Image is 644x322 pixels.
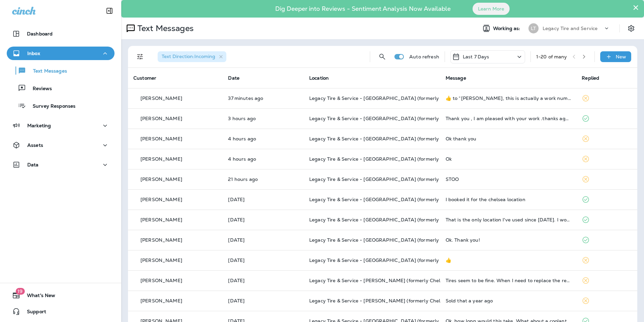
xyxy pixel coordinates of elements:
[446,96,571,101] div: ​👍​ to “ Lee, this is actually a work number for a program we use for customer communication. My ...
[20,293,55,301] span: What's New
[7,138,115,152] button: Assets
[133,75,156,81] span: Customer
[536,54,567,59] div: 1 - 20 of many
[162,53,215,59] span: Text Direction : Incoming
[7,119,115,132] button: Marketing
[616,54,626,59] p: New
[582,75,599,81] span: Replied
[309,298,472,304] span: Legacy Tire & Service - [PERSON_NAME] (formerly Chelsea Tire Pros)
[256,8,470,10] p: Dig Deeper into Reviews - Sentiment Analysis Now Available
[7,305,115,318] button: Support
[309,277,472,284] span: Legacy Tire & Service - [PERSON_NAME] (formerly Chelsea Tire Pros)
[228,156,298,162] p: Oct 10, 2025 08:44 AM
[309,237,499,243] span: Legacy Tire & Service - [GEOGRAPHIC_DATA] (formerly Magic City Tire & Service)
[26,86,52,92] p: Reviews
[26,103,75,110] p: Survey Responses
[27,162,39,167] p: Data
[446,116,571,121] div: Thank you , I am pleased with your work .thanks again .
[135,23,194,33] p: Text Messages
[228,217,298,222] p: Oct 9, 2025 12:15 PM
[446,75,466,81] span: Message
[7,158,115,171] button: Data
[228,298,298,303] p: Oct 9, 2025 10:47 AM
[140,156,182,162] p: [PERSON_NAME]
[27,123,51,128] p: Marketing
[27,51,40,56] p: Inbox
[473,3,510,15] button: Learn More
[446,258,571,263] div: 👍
[20,309,46,317] span: Support
[140,177,182,182] p: [PERSON_NAME]
[446,278,571,283] div: Tires seem to be fine. When I need to replace the rear tires I will come see you. Thanks
[140,237,182,243] p: [PERSON_NAME]
[158,51,226,62] div: Text Direction:Incoming
[446,217,571,222] div: That is the only location I've used since 2008. I worked across the street from your building for...
[446,177,571,182] div: STOO
[100,4,119,18] button: Collapse Sidebar
[309,95,510,101] span: Legacy Tire & Service - [GEOGRAPHIC_DATA] (formerly Chalkville Auto & Tire Service)
[7,289,115,302] button: 19What's New
[7,99,115,113] button: Survey Responses
[625,22,637,34] button: Settings
[228,278,298,283] p: Oct 9, 2025 10:56 AM
[26,68,67,75] p: Text Messages
[309,176,499,182] span: Legacy Tire & Service - [GEOGRAPHIC_DATA] (formerly Magic City Tire & Service)
[376,50,389,63] button: Search Messages
[228,237,298,243] p: Oct 9, 2025 11:30 AM
[309,217,499,223] span: Legacy Tire & Service - [GEOGRAPHIC_DATA] (formerly Magic City Tire & Service)
[228,96,298,101] p: Oct 10, 2025 01:02 PM
[140,116,182,121] p: [PERSON_NAME]
[140,136,182,141] p: [PERSON_NAME]
[309,115,510,122] span: Legacy Tire & Service - [GEOGRAPHIC_DATA] (formerly Chalkville Auto & Tire Service)
[7,63,115,78] button: Text Messages
[446,298,571,303] div: Sold that a year ago
[228,136,298,141] p: Oct 10, 2025 08:59 AM
[15,288,25,295] span: 19
[543,26,598,31] p: Legacy Tire and Service
[140,217,182,222] p: [PERSON_NAME]
[528,23,539,33] div: LT
[140,197,182,202] p: [PERSON_NAME]
[140,96,182,101] p: [PERSON_NAME]
[309,156,510,162] span: Legacy Tire & Service - [GEOGRAPHIC_DATA] (formerly Chalkville Auto & Tire Service)
[228,116,298,121] p: Oct 10, 2025 10:27 AM
[228,75,239,81] span: Date
[7,27,115,41] button: Dashboard
[493,26,522,31] span: Working as:
[309,196,499,203] span: Legacy Tire & Service - [GEOGRAPHIC_DATA] (formerly Magic City Tire & Service)
[140,278,182,283] p: [PERSON_NAME]
[228,177,298,182] p: Oct 9, 2025 04:06 PM
[7,81,115,95] button: Reviews
[228,197,298,202] p: Oct 9, 2025 01:40 PM
[309,136,499,142] span: Legacy Tire & Service - [GEOGRAPHIC_DATA] (formerly Magic City Tire & Service)
[309,257,499,263] span: Legacy Tire & Service - [GEOGRAPHIC_DATA] (formerly Magic City Tire & Service)
[27,31,53,36] p: Dashboard
[140,298,182,303] p: [PERSON_NAME]
[140,258,182,263] p: [PERSON_NAME]
[446,156,571,162] div: Ok
[446,136,571,141] div: Ok thank you
[463,54,489,59] p: Last 7 Days
[409,54,439,59] p: Auto refresh
[309,75,329,81] span: Location
[446,237,571,243] div: Ok. Thank you!
[446,197,571,202] div: I booked it for the chelsea location
[633,2,639,13] button: Close
[133,50,147,63] button: Filters
[27,142,43,148] p: Assets
[7,47,115,60] button: Inbox
[228,258,298,263] p: Oct 9, 2025 11:20 AM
